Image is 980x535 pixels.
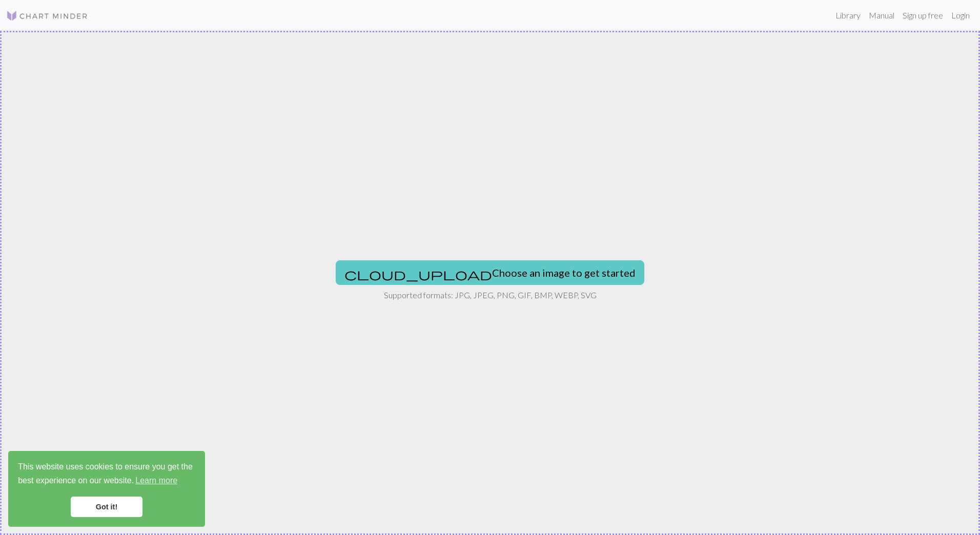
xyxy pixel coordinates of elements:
[947,5,974,26] a: Login
[831,5,865,26] a: Library
[344,267,492,281] span: cloud_upload
[18,461,195,488] span: This website uses cookies to ensure you get the best experience on our website.
[865,5,899,26] a: Manual
[134,473,179,488] a: learn more about cookies
[384,289,597,301] p: Supported formats: JPG, JPEG, PNG, GIF, BMP, WEBP, SVG
[336,260,644,285] button: Choose an image to get started
[71,497,142,517] a: dismiss cookie message
[899,5,947,26] a: Sign up free
[8,451,205,527] div: cookieconsent
[6,10,88,22] img: Logo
